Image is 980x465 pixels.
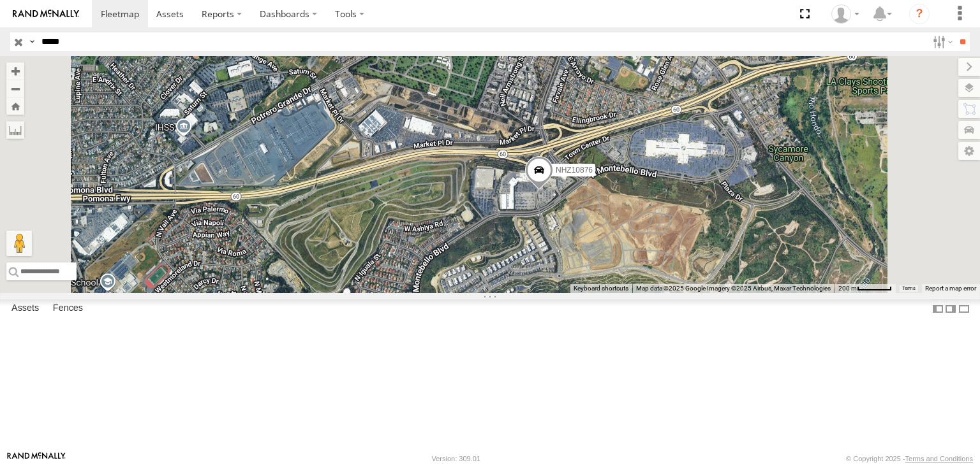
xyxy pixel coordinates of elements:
label: Assets [5,300,45,318]
button: Zoom in [6,62,24,80]
button: Zoom Home [6,97,24,115]
label: Hide Summary Table [958,299,970,318]
button: Keyboard shortcuts [574,284,628,293]
label: Dock Summary Table to the Left [932,299,944,318]
a: Visit our Website [7,452,66,465]
span: 200 m [838,285,857,292]
button: Drag Pegman onto the map to open Street View [6,231,32,256]
span: NHZ10876 [556,166,593,175]
span: Map data ©2025 Google Imagery ©2025 Airbus, Maxar Technologies [636,285,831,292]
label: Dock Summary Table to the Right [944,299,957,318]
label: Measure [6,121,24,139]
img: rand-logo.svg [13,10,79,18]
label: Search Filter Options [928,32,955,51]
a: Terms (opens in new tab) [902,286,916,291]
label: Map Settings [958,142,980,160]
label: Fences [47,300,89,318]
a: Terms and Conditions [905,455,973,462]
i: ? [909,4,930,24]
button: Zoom out [6,80,24,97]
label: Search Query [27,32,37,51]
div: Zulema McIntosch [827,4,864,24]
a: Report a map error [925,285,976,292]
button: Map Scale: 200 m per 51 pixels [835,284,896,293]
div: © Copyright 2025 - [846,455,973,462]
div: Version: 309.01 [432,455,480,462]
